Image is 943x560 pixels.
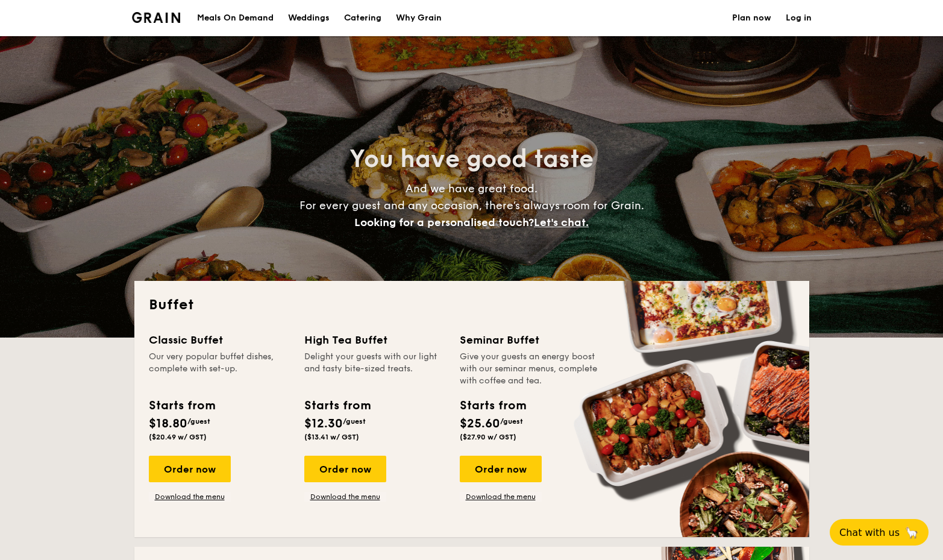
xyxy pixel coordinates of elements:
[304,417,343,431] span: $12.30
[299,182,644,229] span: And we have great food. For every guest and any occasion, there’s always room for Grain.
[132,12,181,23] img: Grain
[460,397,525,415] div: Starts from
[460,417,500,431] span: $25.60
[460,456,542,482] div: Order now
[149,332,290,348] div: Classic Buffet
[904,526,919,540] span: 🦙
[187,417,210,426] span: /guest
[534,216,589,229] span: Let's chat.
[304,332,445,348] div: High Tea Buffet
[830,519,929,546] button: Chat with us🦙
[304,351,445,387] div: Delight your guests with our light and tasty bite-sized treats.
[149,433,207,441] span: ($20.49 w/ GST)
[149,351,290,387] div: Our very popular buffet dishes, complete with set-up.
[500,417,523,426] span: /guest
[304,492,386,502] a: Download the menu
[132,12,181,23] a: Logotype
[460,433,516,441] span: ($27.90 w/ GST)
[460,492,542,502] a: Download the menu
[149,417,187,431] span: $18.80
[149,456,231,482] div: Order now
[460,332,601,348] div: Seminar Buffet
[349,145,594,174] span: You have good taste
[149,492,231,502] a: Download the menu
[149,397,215,415] div: Starts from
[460,351,601,387] div: Give your guests an energy boost with our seminar menus, complete with coffee and tea.
[304,397,370,415] div: Starts from
[343,417,366,426] span: /guest
[304,456,386,482] div: Order now
[149,295,795,315] h2: Buffet
[354,216,534,229] span: Looking for a personalised touch?
[839,527,900,538] span: Chat with us
[304,433,359,441] span: ($13.41 w/ GST)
